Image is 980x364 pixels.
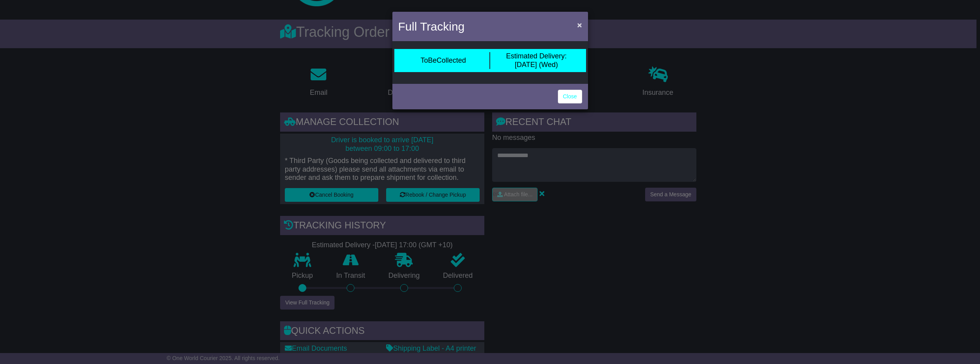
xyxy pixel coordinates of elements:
[558,90,582,103] a: Close
[573,17,586,33] button: Close
[506,52,566,69] div: [DATE] (Wed)
[506,52,566,60] span: Estimated Delivery:
[398,18,465,35] h4: Full Tracking
[421,56,466,65] div: ToBeCollected
[577,20,582,29] span: ×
